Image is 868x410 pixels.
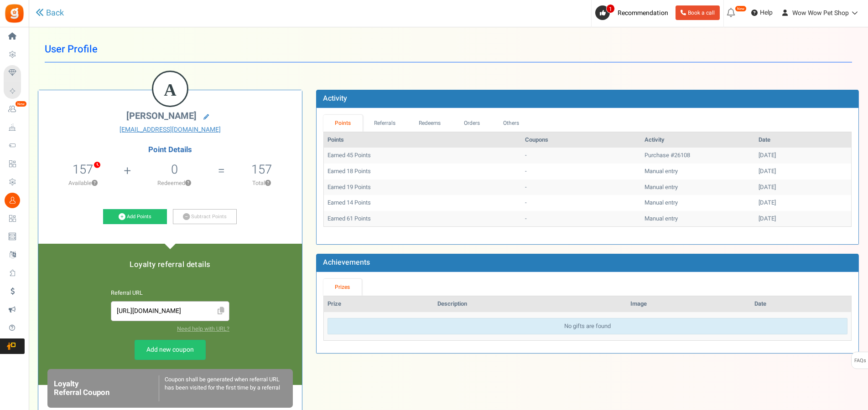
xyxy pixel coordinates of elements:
[521,164,641,179] td: -
[759,199,847,207] div: [DATE]
[323,115,363,132] a: Points
[645,198,678,207] span: Manual entry
[15,101,27,107] em: New
[4,102,25,117] a: New
[324,148,521,164] td: Earned 45 Points
[759,215,847,223] div: [DATE]
[159,375,287,401] div: Coupon shall be generated when referral URL has been visited for the first time by a referral
[45,36,852,62] h1: User Profile
[434,296,627,312] th: Description
[641,148,755,164] td: Purchase #26108
[758,8,773,17] span: Help
[363,115,407,132] a: Referrals
[407,115,452,132] a: Redeems
[323,257,370,268] b: Achievements
[323,279,362,296] a: Prizes
[324,296,434,312] th: Prize
[265,180,271,186] button: ?
[452,115,492,132] a: Orders
[171,163,178,176] h5: 0
[43,179,123,187] p: Available
[4,3,25,24] img: Gratisfaction
[324,179,521,195] td: Earned 19 Points
[735,5,747,12] em: New
[645,167,678,175] span: Manual entry
[38,146,302,154] h4: Point Details
[185,180,191,186] button: ?
[759,151,847,160] div: [DATE]
[606,4,615,13] span: 1
[327,318,847,335] div: No gifts are found
[73,160,93,179] span: 157
[618,8,668,18] span: Recommendation
[92,180,98,186] button: ?
[324,132,521,148] th: Points
[595,5,672,20] a: 1 Recommendation
[324,211,521,227] td: Earned 61 Points
[645,214,678,223] span: Manual entry
[748,5,776,20] a: Help
[645,183,678,191] span: Manual entry
[751,296,851,312] th: Date
[759,167,847,176] div: [DATE]
[627,296,751,312] th: Image
[792,8,849,18] span: Wow Wow Pet Shop
[641,132,755,148] th: Activity
[521,195,641,211] td: -
[135,340,206,360] a: Add new coupon
[324,164,521,179] td: Earned 18 Points
[324,195,521,211] td: Earned 14 Points
[521,132,641,148] th: Coupons
[755,132,851,148] th: Date
[173,209,237,225] a: Subtract Points
[103,209,167,225] a: Add Points
[226,179,297,187] p: Total
[759,183,847,192] div: [DATE]
[45,125,295,134] a: [EMAIL_ADDRESS][DOMAIN_NAME]
[177,325,229,333] a: Need help with URL?
[323,93,347,104] b: Activity
[854,352,866,369] span: FAQs
[521,179,641,195] td: -
[111,290,229,297] h6: Referral URL
[47,261,293,269] h5: Loyalty referral details
[251,163,272,176] h5: 157
[521,211,641,227] td: -
[132,179,217,187] p: Redeemed
[153,72,187,108] figcaption: A
[492,115,531,132] a: Others
[521,148,641,164] td: -
[126,109,197,123] span: [PERSON_NAME]
[676,5,720,20] a: Book a call
[54,380,159,397] h6: Loyalty Referral Coupon
[213,303,228,319] span: Click to Copy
